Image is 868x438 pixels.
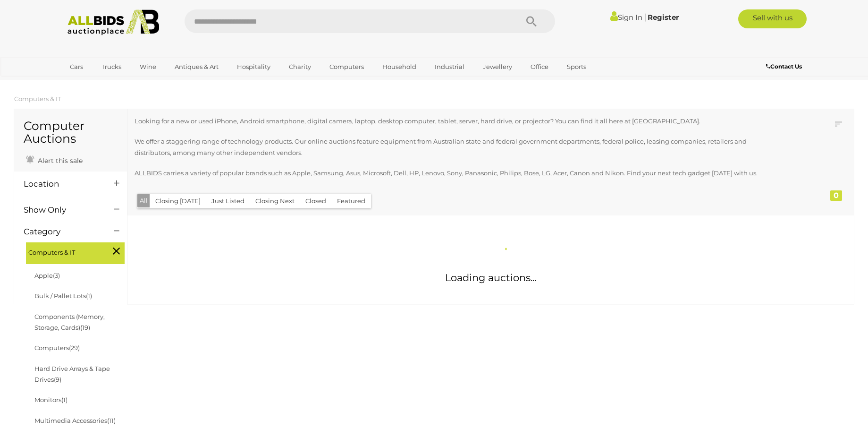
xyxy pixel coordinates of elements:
[477,59,518,75] a: Jewellery
[34,344,80,352] a: Computers(29)
[561,59,592,75] a: Sports
[250,194,300,208] button: Closing Next
[61,396,67,404] span: (1)
[24,180,100,189] h4: Location
[644,12,646,22] span: |
[830,190,842,201] div: 0
[300,194,332,208] button: Closed
[34,313,105,331] a: Components (Memory, Storage, Cards)(19)
[376,59,422,75] a: Household
[14,95,61,103] a: Computers & IT
[24,153,85,167] a: Alert this sale
[766,63,802,70] b: Contact Us
[508,9,555,33] button: Search
[80,324,90,331] span: (19)
[86,292,92,300] span: (1)
[34,272,60,279] a: Apple(3)
[135,168,780,179] p: ALLBIDS carries a variety of popular brands such as Apple, Samsung, Asus, Microsoft, Dell, HP, Le...
[24,227,100,236] h4: Category
[150,194,206,208] button: Closing [DATE]
[34,365,110,383] a: Hard Drive Arrays & Tape Drives(9)
[95,59,127,75] a: Trucks
[610,13,642,22] a: Sign In
[69,344,80,352] span: (29)
[137,194,150,207] button: All
[135,116,780,127] p: Looking for a new or used iPhone, Android smartphone, digital camera, laptop, desktop computer, t...
[206,194,250,208] button: Just Listed
[524,59,555,75] a: Office
[24,120,118,146] h1: Computer Auctions
[35,156,83,165] span: Alert this sale
[648,13,679,22] a: Register
[283,59,317,75] a: Charity
[64,75,143,90] a: [GEOGRAPHIC_DATA]
[134,59,162,75] a: Wine
[62,9,165,35] img: Allbids.com.au
[445,272,536,283] span: Loading auctions...
[107,417,116,424] span: (11)
[135,136,780,158] p: We offer a staggering range of technology products. Our online auctions feature equipment from Au...
[64,59,89,75] a: Cars
[24,206,100,215] h4: Show Only
[54,376,61,383] span: (9)
[34,292,92,300] a: Bulk / Pallet Lots(1)
[429,59,471,75] a: Industrial
[34,396,67,404] a: Monitors(1)
[331,194,371,208] button: Featured
[169,59,225,75] a: Antiques & Art
[323,59,370,75] a: Computers
[738,9,807,28] a: Sell with us
[766,61,804,72] a: Contact Us
[34,417,116,424] a: Multimedia Accessories(11)
[28,245,99,258] span: Computers & IT
[231,59,277,75] a: Hospitality
[53,272,60,279] span: (3)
